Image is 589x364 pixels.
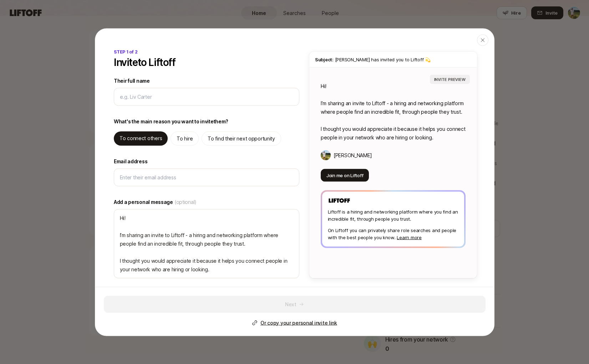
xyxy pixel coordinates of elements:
[177,134,193,143] p: To hire
[315,56,334,62] span: Subject:
[120,173,293,181] input: Enter their email address
[328,227,458,241] p: On Liftoff you can privately share role searches and people with the best people you know.
[120,92,293,101] input: e.g. Liv Carter
[260,318,337,327] p: Or copy your personal invite link
[321,82,466,142] p: Hi! I’m sharing an invite to Liftoff - a hiring and networking platform where people find an incr...
[120,134,162,142] p: To connect others
[174,198,196,206] span: (optional)
[328,208,458,222] p: Liftoff is a hiring and networking platform where you find an incredible fit, through people you ...
[328,197,351,204] img: Liftoff Logo
[114,48,137,55] p: STEP 1 of 2
[334,151,372,159] p: [PERSON_NAME]
[114,117,228,125] p: What's the main reason you want to invite them ?
[114,198,299,206] label: Add a personal message
[208,134,275,143] p: To find their next opportunity
[321,150,331,160] img: Tyler
[114,76,299,85] label: Their full name
[434,76,465,82] p: INVITE PREVIEW
[252,318,337,327] button: Or copy your personal invite link
[315,56,471,63] p: [PERSON_NAME] has invited you to Liftoff 💫
[114,56,176,68] p: Invite to Liftoff
[114,209,299,278] textarea: Hi! I’m sharing an invite to Liftoff - a hiring and networking platform where people find an incr...
[114,157,299,165] label: Email address
[397,235,421,240] a: Learn more
[321,169,369,181] button: Join me on Liftoff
